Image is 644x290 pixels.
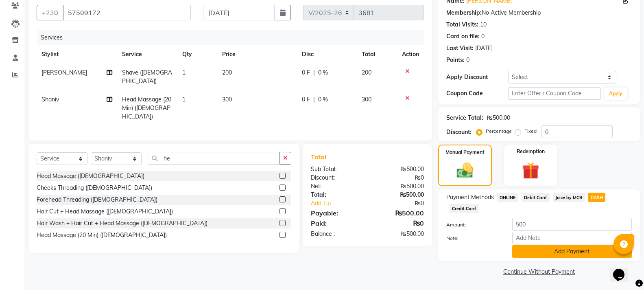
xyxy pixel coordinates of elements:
div: Discount: [305,174,367,182]
span: [PERSON_NAME] [41,69,87,76]
div: Last Visit: [446,44,474,53]
div: Payable: [305,208,367,218]
a: Add Tip [305,199,378,208]
span: Debit Card [522,193,550,202]
div: Service Total: [446,114,483,122]
div: Coupon Code [446,89,508,98]
div: ₨500.00 [367,165,430,174]
button: Apply [604,88,627,100]
span: 1 [182,69,186,76]
span: 1 [182,96,186,103]
label: Manual Payment [445,149,485,156]
div: Forehead Threading ([DEMOGRAPHIC_DATA]) [37,196,157,204]
div: Total Visits: [446,20,478,29]
span: ONLINE [497,193,518,202]
button: +230 [37,5,63,20]
label: Redemption [517,148,545,155]
label: Amount: [440,221,506,228]
span: 0 % [318,68,328,77]
th: Stylist [37,45,117,64]
div: Services [37,30,430,45]
div: ₨500.00 [367,182,430,191]
div: Points: [446,56,465,64]
div: 0 [466,56,469,64]
label: Note: [440,235,506,242]
div: No Active Membership [446,9,632,17]
span: Total [311,153,330,161]
span: Credit Card [450,204,479,213]
span: CASH [588,193,605,202]
label: Percentage [486,127,512,135]
input: Enter Offer / Coupon Code [508,87,601,100]
span: | [313,95,315,104]
div: Balance : [305,230,367,238]
div: ₨500.00 [367,191,430,199]
div: ₨0 [367,218,430,228]
span: | [313,68,315,77]
div: ₨500.00 [367,230,430,238]
span: Shaniv [41,96,59,103]
span: Head Massage (20 Min) ([DEMOGRAPHIC_DATA]) [122,96,171,120]
img: _gift.svg [517,160,545,181]
div: [DATE] [475,44,493,53]
div: Net: [305,182,367,191]
th: Disc [297,45,357,64]
th: Price [217,45,297,64]
span: 0 F [302,68,310,77]
span: Shave ([DEMOGRAPHIC_DATA]) [122,69,172,85]
div: ₨0 [378,199,430,208]
iframe: chat widget [610,257,636,282]
div: Head Massage ([DEMOGRAPHIC_DATA]) [37,172,144,180]
div: Discount: [446,128,472,136]
div: Membership: [446,9,482,17]
th: Qty [177,45,217,64]
div: ₨500.00 [487,114,510,122]
input: Search by Name/Mobile/Email/Code [63,5,191,20]
input: Amount [512,218,632,231]
th: Service [117,45,177,64]
span: 200 [362,69,371,76]
span: 300 [362,96,371,103]
span: 300 [222,96,232,103]
div: Sub Total: [305,165,367,174]
th: Total [357,45,397,64]
span: 200 [222,69,232,76]
div: Hair Wash + Hair Cut + Head Massage ([DEMOGRAPHIC_DATA]) [37,219,207,228]
div: Hair Cut + Head Massage ([DEMOGRAPHIC_DATA]) [37,207,173,216]
img: _cash.svg [452,161,478,180]
div: Apply Discount [446,73,508,81]
div: Cheeks Threading ([DEMOGRAPHIC_DATA]) [37,184,152,192]
span: 0 % [318,95,328,104]
div: Head Massage (20 Min) ([DEMOGRAPHIC_DATA]) [37,231,167,239]
div: Card on file: [446,32,480,41]
button: Add Payment [512,245,632,258]
a: Continue Without Payment [440,268,638,276]
span: Payment Methods [446,193,494,202]
label: Fixed [524,127,537,135]
input: Add Note [512,232,632,244]
span: 0 F [302,95,310,104]
div: 0 [481,32,485,41]
div: ₨500.00 [367,208,430,218]
div: Total: [305,191,367,199]
div: Paid: [305,218,367,228]
div: 10 [480,20,487,29]
span: Juice by MCB [553,193,585,202]
div: ₨0 [367,174,430,182]
th: Action [397,45,424,64]
input: Search or Scan [148,152,280,165]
